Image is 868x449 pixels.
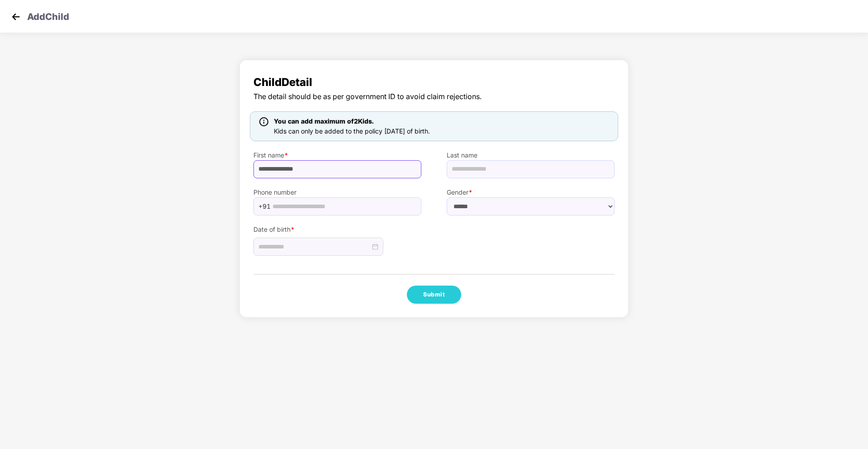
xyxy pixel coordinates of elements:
span: You can add maximum of 2 Kids. [274,117,374,125]
img: icon [259,117,268,126]
span: Kids can only be added to the policy [DATE] of birth. [274,127,430,135]
p: Add Child [27,10,69,21]
span: +91 [258,200,271,213]
label: Phone number [253,187,421,197]
img: svg+xml;base64,PHN2ZyB4bWxucz0iaHR0cDovL3d3dy53My5vcmcvMjAwMC9zdmciIHdpZHRoPSIzMCIgaGVpZ2h0PSIzMC... [9,10,23,24]
span: Child Detail [253,74,615,91]
label: Date of birth [253,224,421,234]
label: Gender [447,187,615,197]
button: Submit [407,286,461,304]
label: First name [253,150,421,160]
label: Last name [447,150,615,160]
span: The detail should be as per government ID to avoid claim rejections. [253,91,615,102]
